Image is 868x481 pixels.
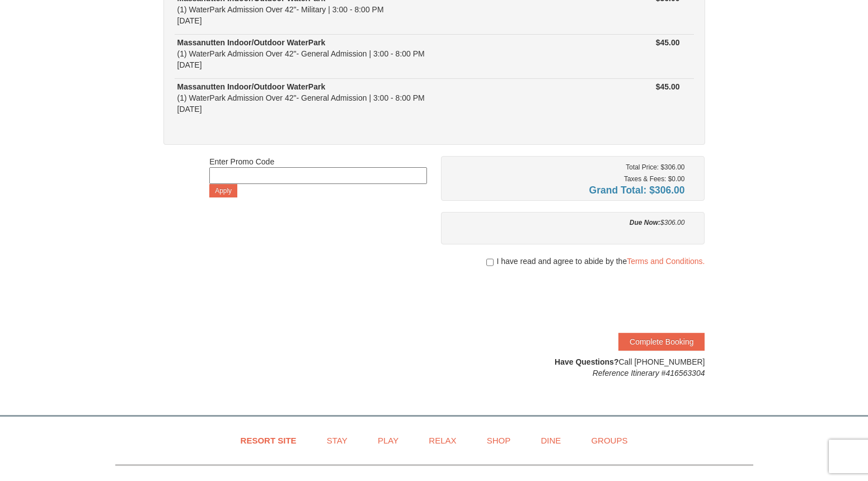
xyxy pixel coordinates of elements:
[626,163,684,171] small: Total Price: $306.00
[534,278,705,322] iframe: reCAPTCHA
[593,369,705,378] em: Reference Itinerary #416563304
[577,428,641,453] a: Groups
[656,82,680,91] strong: $45.00
[415,428,470,453] a: Relax
[618,333,705,351] button: Complete Booking
[209,156,427,197] div: Enter Promo Code
[364,428,412,453] a: Play
[527,428,575,453] a: Dine
[313,428,362,453] a: Stay
[473,428,525,453] a: Shop
[177,81,562,115] div: (1) WaterPark Admission Over 42"- General Admission | 3:00 - 8:00 PM [DATE]
[177,37,562,70] div: (1) WaterPark Admission Over 42"- General Admission | 3:00 - 8:00 PM [DATE]
[449,185,685,196] h4: Grand Total: $306.00
[449,217,685,228] div: $306.00
[624,175,684,183] small: Taxes & Fees: $0.00
[627,257,705,266] a: Terms and Conditions.
[227,428,311,453] a: Resort Site
[630,219,660,227] strong: Due Now:
[441,356,705,379] div: Call [PHONE_NUMBER]
[177,82,326,91] strong: Massanutten Indoor/Outdoor WaterPark
[656,38,680,47] strong: $45.00
[555,357,618,366] strong: Have Questions?
[496,256,705,267] span: I have read and agree to abide by the
[209,184,237,197] button: Apply
[177,38,326,47] strong: Massanutten Indoor/Outdoor WaterPark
